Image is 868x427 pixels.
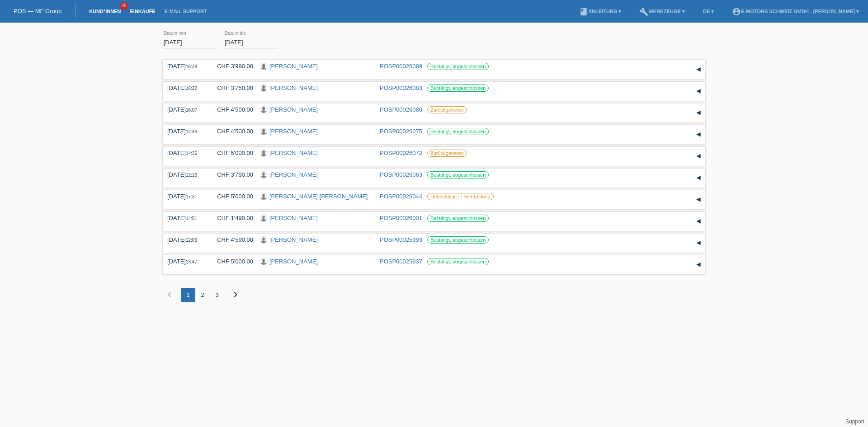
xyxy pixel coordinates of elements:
i: chevron_right [230,289,241,300]
div: auf-/zuklappen [692,128,705,141]
div: [DATE] [167,171,203,178]
div: 2 [195,288,210,302]
a: [PERSON_NAME] [269,215,318,221]
div: [DATE] [167,258,203,265]
a: [PERSON_NAME] [269,63,318,70]
a: [PERSON_NAME] [269,236,318,243]
div: [DATE] [167,84,203,91]
div: auf-/zuklappen [692,236,705,250]
a: [PERSON_NAME] [269,106,318,113]
span: 13:47 [186,259,197,264]
label: Bestätigt, abgeschlossen [427,84,489,92]
a: DE ▾ [698,9,718,14]
a: POSP00026075 [380,128,422,135]
span: 14:36 [186,151,197,156]
a: [PERSON_NAME] [269,84,318,91]
div: CHF 4'500.00 [210,128,253,135]
a: POSP00026063 [380,171,422,178]
a: POSP00026072 [380,150,422,156]
div: auf-/zuklappen [692,63,705,76]
div: [DATE] [167,106,203,113]
div: [DATE] [167,193,203,200]
a: Kund*innen [85,9,125,14]
div: auf-/zuklappen [692,215,705,228]
a: Einkäufe [125,9,160,14]
i: book [579,7,588,16]
div: [DATE] [167,63,203,70]
div: 1 [181,288,195,302]
div: CHF 3'790.00 [210,171,253,178]
a: POSP00025937 [380,258,422,265]
div: auf-/zuklappen [692,150,705,163]
span: 16:22 [186,86,197,91]
a: Support [845,418,864,425]
a: bookAnleitung ▾ [575,9,626,14]
a: POSP00026083 [380,84,422,91]
div: CHF 3'750.00 [210,84,253,91]
a: POS — MF Group [14,8,61,14]
a: POSP00025993 [380,236,422,243]
span: 14:51 [186,216,197,221]
label: Bestätigt, abgeschlossen [427,215,489,222]
div: CHF 5'000.00 [210,193,253,200]
div: CHF 4'500.00 [210,106,253,113]
span: 17:31 [186,194,197,199]
div: auf-/zuklappen [692,171,705,185]
label: Zurückgetreten [427,150,467,157]
div: auf-/zuklappen [692,258,705,272]
label: Zurückgetreten [427,106,467,113]
div: CHF 4'590.00 [210,236,253,243]
i: chevron_left [164,289,175,300]
div: auf-/zuklappen [692,84,705,98]
label: Bestätigt, abgeschlossen [427,258,489,265]
a: [PERSON_NAME] [PERSON_NAME] [269,193,368,200]
span: 35 [120,2,128,10]
label: Bestätigt, abgeschlossen [427,171,489,178]
a: POSP00026044 [380,193,422,200]
div: CHF 5'000.00 [210,150,253,156]
div: [DATE] [167,215,203,221]
a: POSP00026089 [380,63,422,70]
div: auf-/zuklappen [692,193,705,206]
label: Bestätigt, abgeschlossen [427,128,489,135]
span: 12:06 [186,238,197,243]
a: [PERSON_NAME] [269,171,318,178]
div: auf-/zuklappen [692,106,705,120]
div: 3 [210,288,224,302]
a: account_circleE-Motors Schweiz GmbH - [PERSON_NAME] ▾ [727,9,863,14]
span: 12:16 [186,173,197,178]
i: build [639,7,648,16]
div: CHF 1'490.00 [210,215,253,221]
div: [DATE] [167,150,203,156]
a: [PERSON_NAME] [269,258,318,265]
a: buildWerkzeuge ▾ [635,9,689,14]
span: 14:46 [186,129,197,134]
i: account_circle [732,7,741,16]
span: 16:07 [186,108,197,113]
div: [DATE] [167,236,203,243]
label: Bestätigt, abgeschlossen [427,63,489,70]
a: E-Mail Support [160,9,212,14]
div: CHF 5'000.00 [210,258,253,265]
a: POSP00026001 [380,215,422,221]
div: CHF 3'990.00 [210,63,253,70]
a: POSP00026080 [380,106,422,113]
a: [PERSON_NAME] [269,128,318,135]
a: [PERSON_NAME] [269,150,318,156]
label: Unbestätigt, in Bearbeitung [427,193,494,200]
span: 16:38 [186,64,197,69]
label: Bestätigt, abgeschlossen [427,236,489,244]
div: [DATE] [167,128,203,135]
